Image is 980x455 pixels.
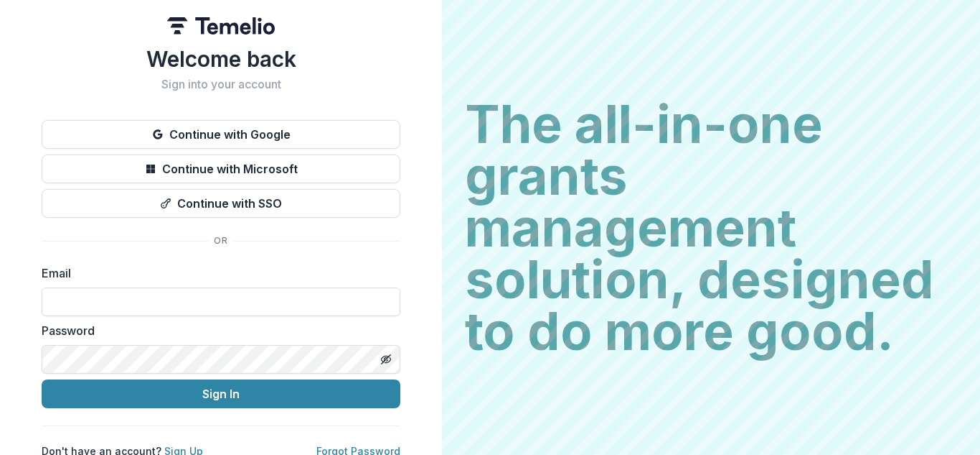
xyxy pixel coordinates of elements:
[42,46,400,72] h1: Welcome back
[42,265,392,282] label: Email
[374,348,397,371] button: Toggle password visibility
[42,189,400,218] button: Continue with SSO
[42,380,400,408] button: Sign In
[42,120,400,149] button: Continue with Google
[167,17,275,35] img: Temelio
[42,78,400,91] h2: Sign into your account
[42,155,400,183] button: Continue with Microsoft
[42,322,392,339] label: Password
